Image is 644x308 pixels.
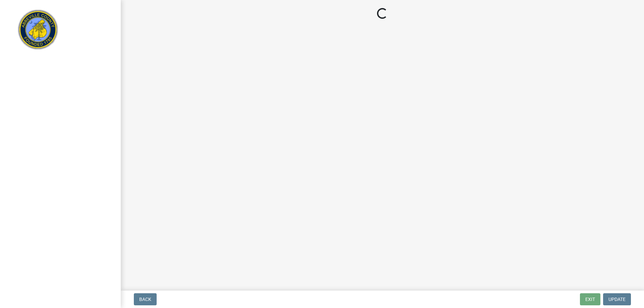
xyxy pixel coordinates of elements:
[134,293,157,305] button: Back
[580,293,600,305] button: Exit
[603,293,631,305] button: Update
[608,297,626,302] span: Update
[139,297,151,302] span: Back
[13,7,63,56] img: Abbeville County, South Carolina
